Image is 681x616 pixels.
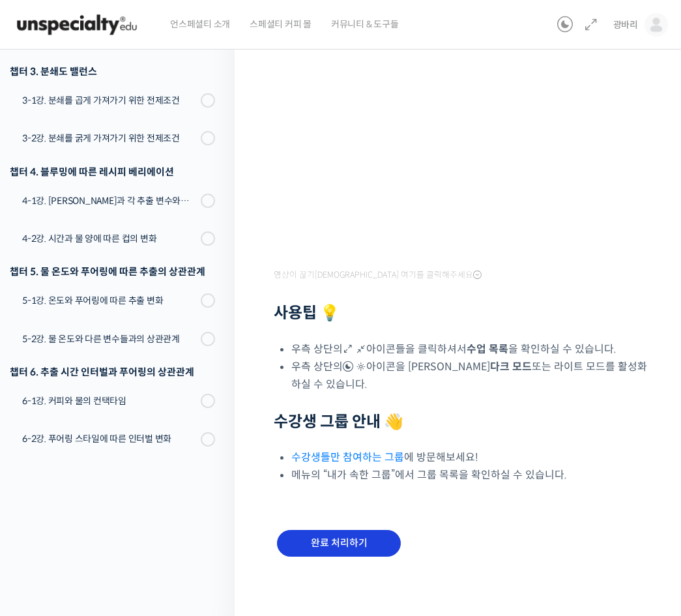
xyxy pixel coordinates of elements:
div: 3-2강. 분쇄를 굵게 가져가기 위한 전제조건 [22,131,197,145]
li: 에 방문해보세요! [291,448,648,466]
div: 챕터 6. 추출 시간 인터벌과 푸어링의 상관관계 [10,363,215,381]
strong: 수강생 그룹 안내 👋 [274,412,403,432]
li: 우측 상단의 아이콘을 [PERSON_NAME] 또는 라이트 모드를 활성화 하실 수 있습니다. [291,358,648,393]
div: 4-1강. [PERSON_NAME]과 각 추출 변수와의 상관관계 [22,194,197,208]
a: 설정 [168,413,250,446]
a: 대화 [86,413,168,446]
a: 홈 [4,413,86,446]
div: 3-1강. 분쇄를 곱게 가져가기 위한 전제조건 [22,93,197,108]
span: 광바리 [613,19,638,31]
div: 챕터 5. 물 온도와 푸어링에 따른 추출의 상관관계 [10,263,215,280]
li: 메뉴의 “내가 속한 그룹”에서 그룹 목록을 확인하실 수 있습니다. [291,466,648,484]
b: 수업 목록 [467,342,508,356]
div: 챕터 4. 블루밍에 따른 레시피 베리에이션 [10,163,215,181]
div: 5-1강. 온도와 푸어링에 따른 추출 변화 [22,293,197,308]
li: 우측 상단의 아이콘들을 클릭하셔서 을 확인하실 수 있습니다. [291,340,648,358]
div: 6-1강. 커피와 물의 컨택타임 [22,394,197,408]
b: 다크 모드 [490,360,532,374]
strong: 사용팁 💡 [274,303,340,323]
div: 5-2강. 물 온도와 다른 변수들과의 상관관계 [22,332,197,346]
span: 홈 [41,433,49,443]
span: 대화 [119,433,135,444]
input: 완료 처리하기 [277,530,401,557]
div: 6-2강. 푸어링 스타일에 따른 인터벌 변화 [22,432,197,446]
div: 챕터 3. 분쇄도 밸런스 [10,63,215,80]
span: 영상이 끊기[DEMOGRAPHIC_DATA] 여기를 클릭해주세요 [274,270,482,280]
a: 수강생들만 참여하는 그룹 [291,450,404,464]
div: 4-2강. 시간과 물 양에 따른 컵의 변화 [22,231,197,246]
span: 설정 [201,433,217,443]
